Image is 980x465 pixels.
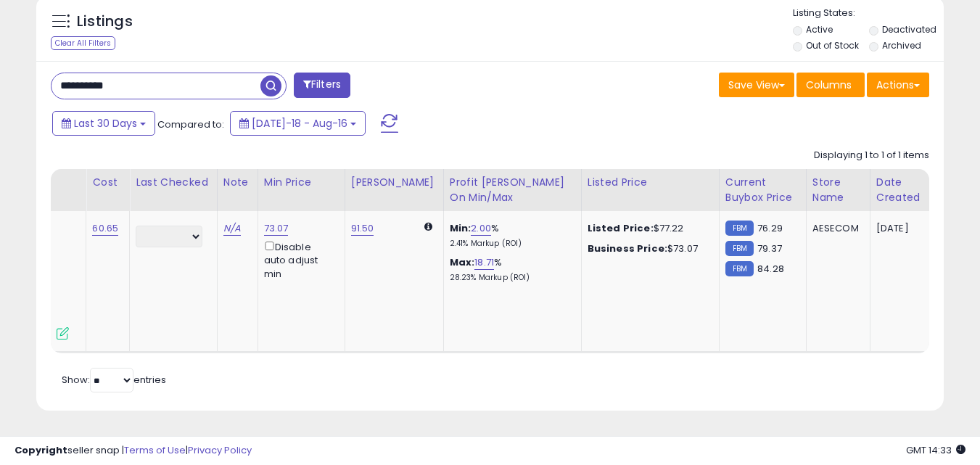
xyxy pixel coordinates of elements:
a: 2.00 [471,221,491,236]
a: 60.65 [92,221,118,236]
b: Listed Price: [588,221,654,235]
a: Terms of Use [124,443,186,457]
span: 84.28 [757,262,784,276]
div: Clear All Filters [51,36,115,50]
span: 79.37 [757,242,782,255]
button: Last 30 Days [52,111,155,136]
span: 76.29 [757,221,783,235]
div: Min Price [264,175,339,190]
div: Disable auto adjust min [264,239,334,281]
a: 18.71 [474,255,494,270]
a: 73.07 [264,221,289,236]
button: [DATE]-18 - Aug-16 [230,111,366,136]
div: Cost [92,175,123,190]
th: The percentage added to the cost of goods (COGS) that forms the calculator for Min & Max prices. [443,169,581,211]
div: $73.07 [588,242,708,255]
div: Profit [PERSON_NAME] on Min/Max [450,175,575,205]
div: Store Name [812,175,864,205]
button: Filters [294,73,350,98]
button: Columns [796,73,865,97]
div: Displaying 1 to 1 of 1 items [814,149,929,162]
small: FBM [725,221,754,236]
b: Max: [450,255,475,269]
strong: Copyright [15,443,67,457]
label: Out of Stock [806,39,859,52]
button: Save View [719,73,794,97]
span: Last 30 Days [74,116,137,131]
div: $77.22 [588,222,708,235]
small: FBM [725,241,754,256]
b: Min: [450,221,472,235]
div: Note [223,175,252,190]
div: [DATE] [876,222,934,235]
div: % [450,256,570,283]
p: Listing States: [793,7,944,20]
label: Archived [882,39,921,52]
div: Date Created [876,175,939,205]
h5: Listings [77,12,133,32]
div: AESECOM [812,222,859,235]
a: N/A [223,221,241,236]
label: Deactivated [882,23,936,36]
div: % [450,222,570,249]
div: Current Buybox Price [725,175,800,205]
p: 2.41% Markup (ROI) [450,239,570,249]
div: seller snap | | [15,444,252,458]
span: Show: entries [62,373,166,387]
span: [DATE]-18 - Aug-16 [252,116,347,131]
th: CSV column name: cust_attr_2_Last Checked [130,169,218,211]
span: Columns [806,78,852,92]
b: Business Price: [588,242,667,255]
a: Privacy Policy [188,443,252,457]
p: 28.23% Markup (ROI) [450,273,570,283]
small: FBM [725,261,754,276]
div: [PERSON_NAME] [351,175,437,190]
label: Active [806,23,833,36]
div: Last Checked [136,175,211,190]
div: Listed Price [588,175,713,190]
span: Compared to: [157,118,224,131]
span: 2025-09-16 14:33 GMT [906,443,965,457]
a: 91.50 [351,221,374,236]
button: Actions [867,73,929,97]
